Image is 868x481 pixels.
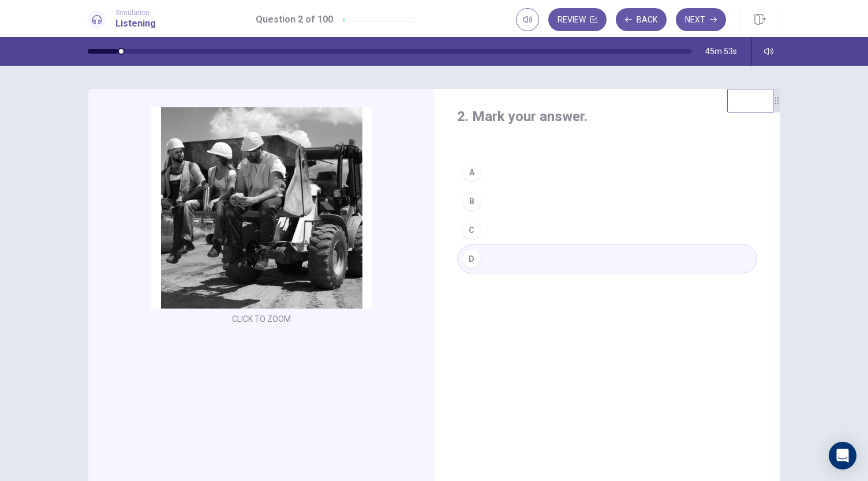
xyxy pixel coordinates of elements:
[462,221,481,239] div: C
[115,9,156,17] span: Simulation
[462,163,481,182] div: A
[829,442,856,469] div: Open Intercom Messenger
[548,8,607,31] button: Review
[115,17,156,31] h1: Listening
[705,47,737,56] span: 45m 53s
[256,13,333,27] h1: Question 2 of 100
[462,250,481,268] div: D
[616,8,667,31] button: Back
[457,158,757,187] button: A
[457,107,757,126] h4: 2. Mark your answer.
[676,8,726,31] button: Next
[457,245,757,273] button: D
[457,216,757,245] button: C
[462,192,481,211] div: B
[457,187,757,216] button: B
